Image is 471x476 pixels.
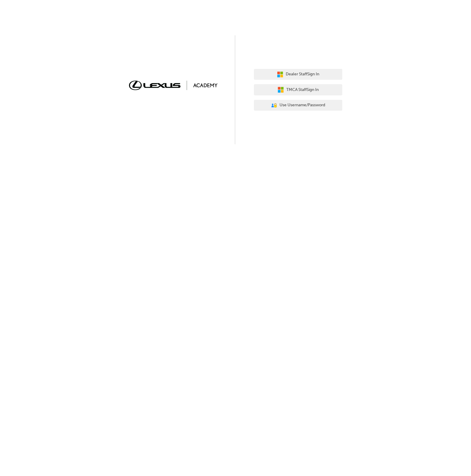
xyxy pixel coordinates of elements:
span: Dealer Staff Sign In [286,71,319,78]
img: Trak [129,81,217,90]
button: TMCA StaffSign In [254,84,342,95]
button: Dealer StaffSign In [254,69,342,80]
span: Use Username/Password [280,102,325,109]
button: Use Username/Password [254,100,342,111]
span: TMCA Staff Sign In [286,87,319,93]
